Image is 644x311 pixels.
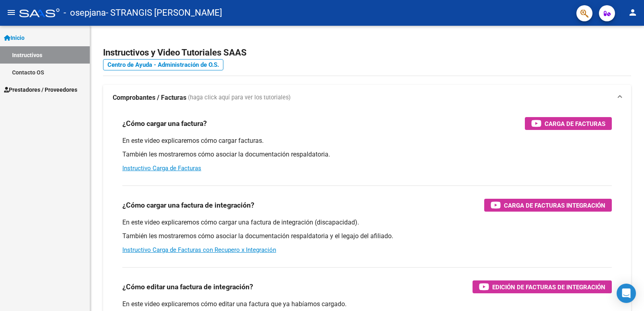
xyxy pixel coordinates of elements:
button: Edición de Facturas de integración [473,280,612,293]
span: Edición de Facturas de integración [492,282,605,292]
mat-icon: person [628,8,638,17]
span: Carga de Facturas [545,119,605,129]
button: Carga de Facturas Integración [484,199,612,212]
a: Instructivo Carga de Facturas con Recupero x Integración [122,246,276,253]
mat-expansion-panel-header: Comprobantes / Facturas (haga click aquí para ver los tutoriales) [103,85,631,111]
p: También les mostraremos cómo asociar la documentación respaldatoria y el legajo del afiliado. [122,232,612,241]
button: Carga de Facturas [525,117,612,130]
span: Prestadores / Proveedores [4,85,77,94]
h3: ¿Cómo cargar una factura de integración? [122,200,254,211]
div: Open Intercom Messenger [617,284,636,303]
a: Instructivo Carga de Facturas [122,165,201,172]
p: En este video explicaremos cómo cargar una factura de integración (discapacidad). [122,218,612,227]
mat-icon: menu [6,8,16,17]
h3: ¿Cómo editar una factura de integración? [122,281,253,292]
h2: Instructivos y Video Tutoriales SAAS [103,45,631,60]
span: (haga click aquí para ver los tutoriales) [188,93,291,102]
span: Carga de Facturas Integración [504,200,605,210]
strong: Comprobantes / Facturas [113,93,186,102]
p: También les mostraremos cómo asociar la documentación respaldatoria. [122,150,612,159]
h3: ¿Cómo cargar una factura? [122,118,207,129]
p: En este video explicaremos cómo editar una factura que ya habíamos cargado. [122,300,612,309]
a: Centro de Ayuda - Administración de O.S. [103,59,223,70]
p: En este video explicaremos cómo cargar facturas. [122,136,612,145]
span: Inicio [4,33,25,42]
span: - osepjana [64,4,106,22]
span: - STRANGIS [PERSON_NAME] [106,4,222,22]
